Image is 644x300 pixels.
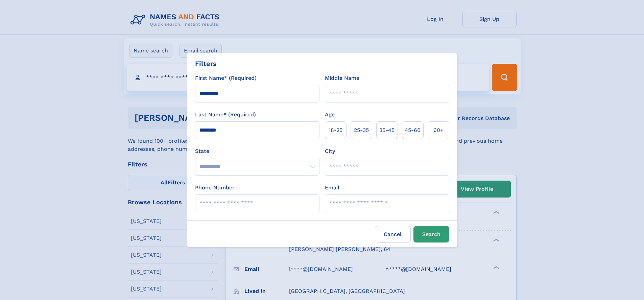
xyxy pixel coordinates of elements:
[195,184,235,192] label: Phone Number
[195,147,319,155] label: State
[405,126,421,134] span: 45‑60
[379,126,395,134] span: 35‑45
[433,126,444,134] span: 60+
[325,184,339,192] label: Email
[413,226,449,243] button: Search
[325,111,335,119] label: Age
[325,74,359,82] label: Middle Name
[325,147,335,155] label: City
[354,126,369,134] span: 25‑35
[329,126,342,134] span: 18‑25
[375,226,411,243] label: Cancel
[195,111,256,119] label: Last Name* (Required)
[195,74,257,82] label: First Name* (Required)
[195,59,217,69] div: Filters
